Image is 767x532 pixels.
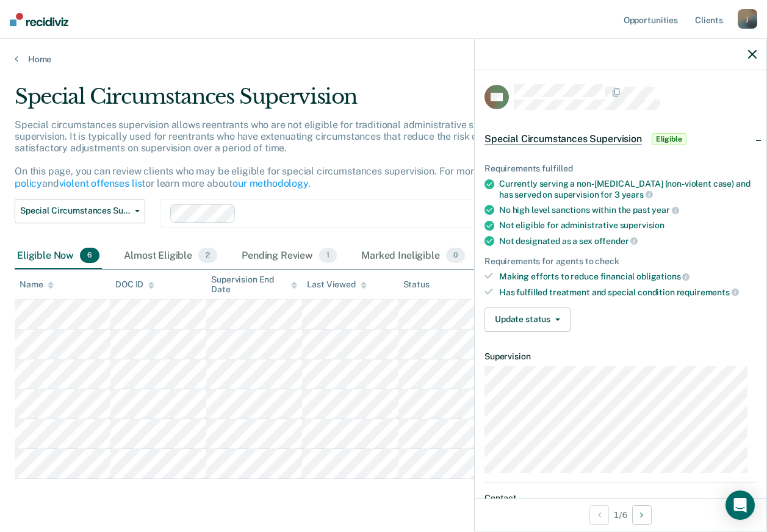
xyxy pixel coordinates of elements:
div: Making efforts to reduce financial [499,271,757,282]
div: Last Viewed [307,279,366,290]
span: Eligible [652,133,686,145]
a: our methodology [232,178,308,189]
a: supervision levels policy [15,165,697,189]
span: Special Circumstances Supervision [20,206,130,216]
img: Recidiviz [10,13,68,26]
div: Marked Ineligible [359,243,467,270]
div: Special Circumstances Supervision [15,84,705,119]
div: Status [403,279,430,290]
span: supervision [620,220,664,230]
div: Open Intercom Messenger [726,491,755,520]
div: j [738,9,757,29]
button: Next Opportunity [632,505,652,525]
div: Currently serving a non-[MEDICAL_DATA] (non-violent case) and has served on supervision for 3 [499,179,757,199]
div: Supervision End Date [211,275,297,295]
span: 1 [319,248,337,264]
div: Name [20,279,54,290]
span: Special Circumstances Supervision [484,133,642,145]
div: Requirements for agents to check [484,256,757,267]
dt: Supervision [484,351,757,362]
a: Home [15,54,752,65]
span: offender [594,236,638,246]
dt: Contact [484,493,757,503]
span: year [652,205,679,215]
p: Special circumstances supervision allows reentrants who are not eligible for traditional administ... [15,119,697,189]
div: Special Circumstances SupervisionEligible [475,120,766,159]
span: 6 [80,248,99,264]
div: DOC ID [115,279,154,290]
div: Almost Eligible [121,243,220,270]
span: 0 [446,248,465,264]
div: Has fulfilled treatment and special condition [499,287,757,298]
button: Previous Opportunity [589,505,609,525]
span: years [622,190,653,199]
a: violent offenses list [59,178,146,189]
button: Update status [484,307,571,332]
div: Not designated as a sex [499,235,757,246]
div: Pending Review [239,243,339,270]
div: No high level sanctions within the past [499,204,757,215]
span: 2 [198,248,217,264]
div: Requirements fulfilled [484,164,757,174]
span: obligations [636,271,690,281]
div: Not eligible for administrative [499,220,757,231]
div: Eligible Now [15,243,102,270]
span: requirements [677,287,739,297]
div: 1 / 6 [475,498,766,531]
